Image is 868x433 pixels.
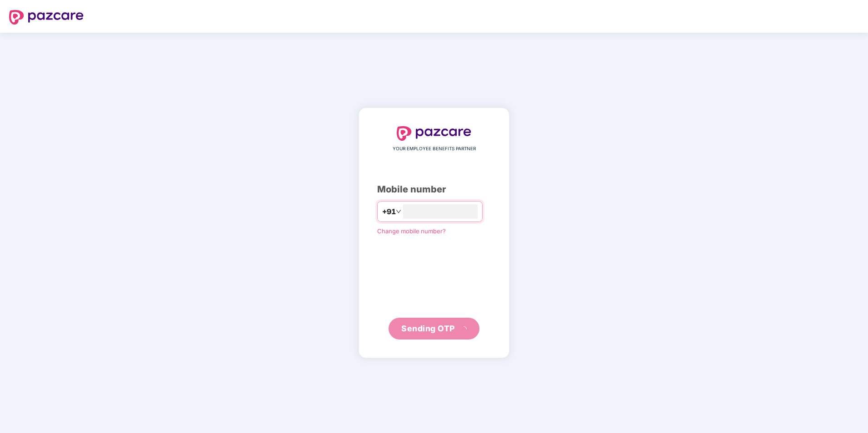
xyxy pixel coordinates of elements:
button: Sending OTPloading [389,318,479,340]
div: Mobile number [377,182,491,197]
a: Change mobile number? [377,227,446,235]
img: logo [9,10,84,25]
span: +91 [382,206,396,217]
span: down [396,209,401,214]
span: YOUR EMPLOYEE BENEFITS PARTNER [393,145,476,153]
img: logo [397,126,471,141]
